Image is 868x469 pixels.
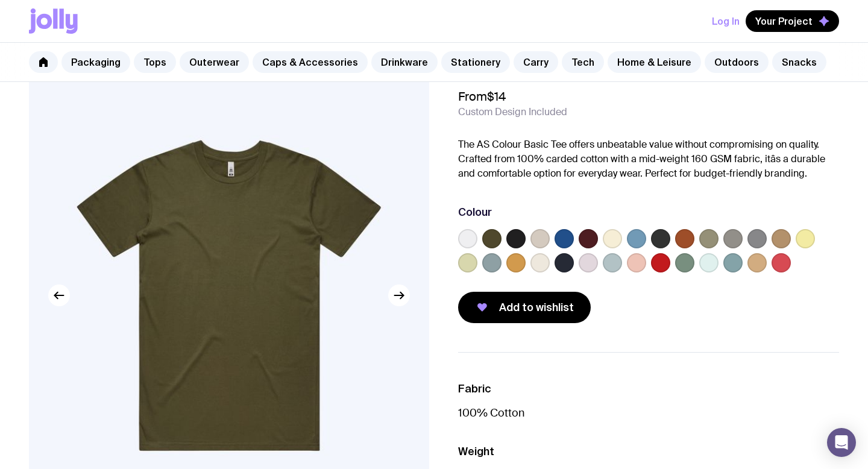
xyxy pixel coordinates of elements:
h3: Weight [458,444,839,459]
a: Carry [514,51,558,73]
a: Drinkware [371,51,438,73]
h3: Fabric [458,382,839,396]
a: Tops [134,51,176,73]
p: The AS Colour Basic Tee offers unbeatable value without compromising on quality. Crafted from 100... [458,137,839,181]
a: Home & Leisure [608,51,701,73]
span: Your Project [755,15,813,27]
span: Add to wishlist [499,300,574,315]
a: Outerwear [180,51,249,73]
p: 100% Cotton [458,406,839,420]
button: Add to wishlist [458,292,591,323]
a: Stationery [441,51,510,73]
a: Outdoors [705,51,769,73]
a: Packaging [61,51,130,73]
span: Custom Design Included [458,106,567,118]
span: From [458,89,506,104]
h3: Colour [458,205,492,219]
button: Your Project [746,10,839,32]
button: Log In [712,10,740,32]
a: Snacks [772,51,826,73]
div: Open Intercom Messenger [827,428,856,457]
a: Caps & Accessories [253,51,368,73]
span: $14 [487,89,506,104]
a: Tech [562,51,604,73]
